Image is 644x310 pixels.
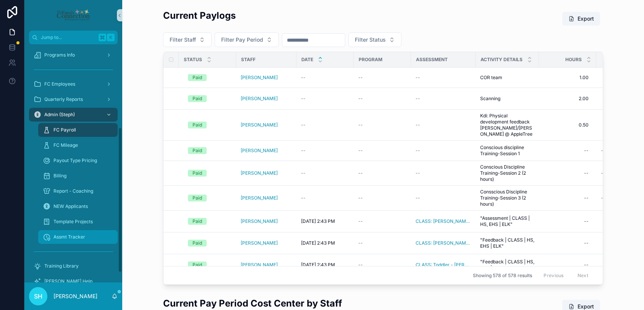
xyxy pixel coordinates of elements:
[38,200,118,213] a: NEW Applicants
[215,32,279,47] button: Select Button
[547,122,589,128] span: 0.50
[301,262,335,268] span: [DATE] 2:43 PM
[193,195,202,201] div: Paid
[584,218,589,224] div: --
[53,188,93,194] span: Report - Coaching
[193,170,202,177] div: Paid
[601,170,605,176] span: --
[358,195,363,201] span: --
[38,154,118,167] a: Payout Type Pricing
[416,240,471,246] a: CLASS: [PERSON_NAME]/[PERSON_NAME]
[241,170,278,176] span: [PERSON_NAME]
[358,148,363,154] span: --
[38,169,118,183] a: Billing
[44,96,83,102] span: Quarterly Reports
[562,12,600,26] button: Export
[38,184,118,198] a: Report - Coaching
[44,112,75,118] span: Admin (Steph)
[416,75,420,81] span: --
[301,57,313,63] span: Date
[163,297,342,310] h2: Current Pay Period Cost Center by Staff
[348,32,401,47] button: Select Button
[53,173,66,179] span: Billing
[221,36,263,44] span: Filter Pay Period
[301,240,335,246] span: [DATE] 2:43 PM
[241,148,278,154] a: [PERSON_NAME]
[416,122,420,128] span: --
[416,148,420,154] span: --
[29,93,118,106] a: Quarterly Reports
[584,262,589,268] div: --
[358,240,363,246] span: --
[601,195,605,201] span: --
[481,57,523,63] span: Activity Details
[29,274,118,288] a: [PERSON_NAME] Help
[416,57,448,63] span: Assessment
[241,195,278,201] a: [PERSON_NAME]
[53,127,76,133] span: FC Payroll
[480,237,534,249] span: "Feedback | CLASS | HS, EHS | ELK"
[416,96,420,102] span: --
[53,292,97,300] p: [PERSON_NAME]
[29,259,118,273] a: Training Library
[108,34,114,41] span: K
[584,240,589,246] div: --
[44,263,79,269] span: Training Library
[29,77,118,91] a: FC Employees
[480,164,534,182] span: Conscious Discipline Training-Session 2 (2 hours)
[241,240,278,246] a: [PERSON_NAME]
[44,52,75,58] span: Programs Info
[584,170,589,176] div: --
[38,123,118,137] a: FC Payroll
[547,75,589,81] span: 1.00
[241,262,278,268] a: [PERSON_NAME]
[301,170,306,176] span: --
[358,170,363,176] span: --
[29,108,118,122] a: Admin (Steph)
[301,195,306,201] span: --
[480,113,534,137] span: Kdi: Physical development feedback [PERSON_NAME]/[PERSON_NAME] @ AppleTree
[358,96,363,102] span: --
[163,32,212,47] button: Select Button
[241,96,278,102] a: [PERSON_NAME]
[53,234,85,240] span: Assmt Tracker
[241,57,256,63] span: Staff
[355,36,386,44] span: Filter Status
[301,218,335,224] span: [DATE] 2:43 PM
[193,218,202,225] div: Paid
[358,218,363,224] span: --
[193,95,202,102] div: Paid
[53,203,88,209] span: NEW Applicants
[193,122,202,128] div: Paid
[38,230,118,244] a: Assmt Tracker
[56,9,90,21] img: App logo
[38,138,118,152] a: FC Mileage
[565,57,582,63] span: Hours
[241,75,278,81] a: [PERSON_NAME]
[38,215,118,229] a: Template Projects
[601,148,605,154] span: --
[44,278,92,284] span: [PERSON_NAME] Help
[584,148,589,154] div: --
[24,44,122,282] div: scrollable content
[416,218,471,224] a: CLASS: [PERSON_NAME]/[PERSON_NAME]
[41,34,95,41] span: Jump to...
[193,147,202,154] div: Paid
[480,189,534,207] span: Consscious Discipline Training-Session 3 (2 hours)
[193,261,202,268] div: Paid
[480,96,500,102] span: Scanning
[584,195,589,201] div: --
[241,218,278,224] a: [PERSON_NAME]
[547,96,589,102] span: 2.00
[53,219,93,225] span: Template Projects
[301,122,306,128] span: --
[301,96,306,102] span: --
[193,240,202,247] div: Paid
